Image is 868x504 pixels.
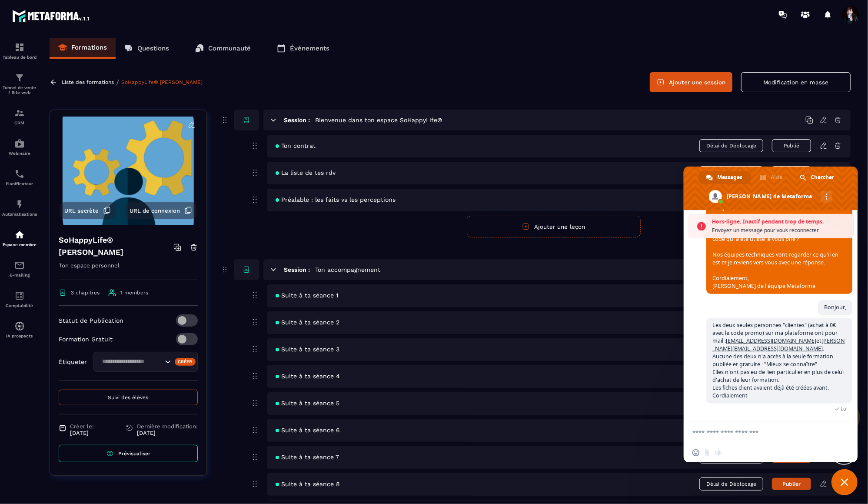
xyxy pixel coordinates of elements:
span: Dernière modification: [137,423,198,430]
img: automations [14,321,25,331]
a: accountantaccountantComptabilité [2,284,37,314]
span: Suite à ta séance 5 [276,400,339,407]
img: formation [14,42,25,53]
a: automationsautomationsWebinaire [2,132,37,162]
p: Formations [71,43,107,51]
img: scheduler [14,169,25,179]
button: Publier [772,478,811,490]
button: URL secrète [60,202,115,219]
p: CRM [2,120,37,125]
p: Événements [290,44,329,52]
img: background [57,117,200,225]
span: Bonjour, [824,304,846,311]
p: Espace membre [2,242,37,247]
a: Chercher [792,171,843,184]
span: Délai de Déblocage [699,477,763,491]
p: Statut de Publication [59,317,123,324]
span: Préalable : les faits vs les perceptions [276,196,396,203]
p: Tunnel de vente / Site web [2,85,37,95]
button: Suivi des élèves [59,390,198,405]
p: Webinaire [2,151,37,156]
h6: Session : [284,266,310,273]
a: Communauté [186,38,259,59]
span: Créer le: [70,423,94,430]
p: [DATE] [137,430,198,436]
a: Prévisualiser [59,445,198,462]
p: IA prospects [2,334,37,338]
p: Ton espace personnel [59,260,198,280]
a: SoHappyLife® [PERSON_NAME] [121,79,203,85]
span: Suite à ta séance 1 [276,292,338,299]
span: Délai de Déblocage [699,166,763,179]
a: Messages [698,171,751,184]
button: Publié [772,139,811,152]
span: Suite à ta séance 4 [276,373,340,380]
img: accountant [14,290,25,301]
span: Insérer un emoji [692,449,699,456]
img: automations [14,230,25,240]
img: automations [14,138,25,149]
a: automationsautomationsEspace membre [2,223,37,254]
p: E-mailing [2,273,37,277]
span: Chercher [811,171,834,184]
span: Messages [717,171,742,184]
span: 1 members [120,290,148,296]
span: Hors-ligne. Inactif pendant trop de temps. [712,217,849,226]
h5: Bienvenue dans ton espace SoHappyLife® [315,116,442,124]
a: formationformationCRM [2,101,37,132]
a: Questions [116,38,178,59]
span: Délai de Déblocage [699,139,763,152]
a: Événements [268,38,338,59]
span: 3 chapitres [71,290,100,296]
input: Search for option [99,357,163,367]
a: formationformationTunnel de vente / Site web [2,66,37,101]
p: [DATE] [70,430,94,436]
h4: SoHappyLife® [PERSON_NAME] [59,234,173,258]
a: Fermer le chat [831,469,858,495]
a: [PERSON_NAME][EMAIL_ADDRESS][DOMAIN_NAME] [712,337,845,352]
h5: Ton accompagnement [315,265,380,274]
button: Publié [772,166,811,179]
button: Modification en masse [741,72,851,92]
span: Suite à ta séance 2 [276,319,339,326]
button: Ajouter une session [650,72,732,92]
button: Ajouter une leçon [467,216,641,237]
p: Formation Gratuit [59,336,113,343]
a: automationsautomationsAutomatisations [2,193,37,223]
a: Liste des formations [62,79,114,85]
img: email [14,260,25,270]
span: Suivi des élèves [108,394,149,401]
span: Suite à ta séance 8 [276,481,340,487]
p: Tableau de bord [2,55,37,60]
span: / [116,78,119,87]
p: Planificateur [2,181,37,186]
h6: Session : [284,117,310,123]
p: Comptabilité [2,303,37,308]
span: Suite à ta séance 6 [276,427,340,434]
img: automations [14,199,25,210]
p: Étiqueter [59,358,87,365]
img: logo [12,8,90,23]
span: URL de connexion [130,207,180,214]
a: emailemailE-mailing [2,254,37,284]
p: Automatisations [2,212,37,217]
img: formation [14,73,25,83]
span: La liste de tes rdv [276,169,336,176]
div: Search for option [93,352,198,372]
p: Questions [137,44,169,52]
span: Prévisualiser [118,451,150,457]
span: Envoyez un message pour vous reconnecter. [712,226,849,235]
a: Formations [50,38,116,59]
img: formation [14,108,25,118]
a: formationformationTableau de bord [2,36,37,66]
span: Suite à ta séance 7 [276,454,339,461]
span: Suite à ta séance 3 [276,346,339,353]
span: Les deux seules personnes "clientes" (achat à 0€ avec le code promo) sur ma plateforme ont pour m... [712,321,845,399]
p: Communauté [208,44,251,52]
a: [EMAIL_ADDRESS][DOMAIN_NAME] [726,337,816,344]
a: schedulerschedulerPlanificateur [2,162,37,193]
textarea: Entrez votre message... [692,421,831,443]
span: URL secrète [64,207,99,214]
span: Lu [841,406,846,412]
